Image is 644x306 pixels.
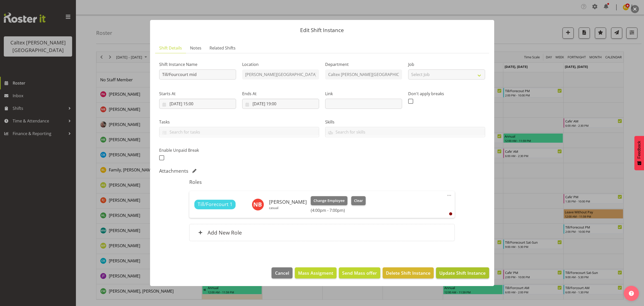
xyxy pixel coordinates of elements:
[439,270,486,276] span: Update Shift Instance
[210,45,236,51] span: Related Shifts
[354,198,363,203] span: Clear
[408,61,485,67] label: Job
[190,45,201,51] span: Notes
[325,61,402,67] label: Department
[311,196,347,205] button: Change Employee
[386,270,430,276] span: Delete Shift Instance
[311,208,365,213] h6: (4:00pm - 7:00pm)
[198,201,233,208] span: Till/Forecourt 1
[269,206,307,210] p: casual
[272,267,292,278] button: Cancel
[351,196,366,205] button: Clear
[242,99,319,109] input: Click to select...
[339,267,380,278] button: Send Mass offer
[242,61,319,67] label: Location
[325,91,402,97] label: Link
[634,136,644,170] button: Feedback - Show survey
[159,61,236,67] label: Shift Instance Name
[252,198,264,211] img: noah-berkely11355.jpg
[449,212,452,215] div: User is clocked out
[295,267,337,278] button: Mass Assigment
[242,91,319,97] label: Ends At
[159,45,182,51] span: Shift Details
[436,267,489,278] button: Update Shift Instance
[159,91,236,97] label: Starts At
[383,267,434,278] button: Delete Shift Instance
[408,91,485,97] label: Don't apply breaks
[159,128,319,136] input: Search for tasks
[637,141,641,159] span: Feedback
[159,168,188,174] h5: Attachments
[159,119,319,125] label: Tasks
[342,270,377,276] span: Send Mass offer
[269,199,307,205] h6: [PERSON_NAME]
[275,270,289,276] span: Cancel
[298,270,333,276] span: Mass Assigment
[159,147,236,153] label: Enable Unpaid Break
[325,119,485,125] label: Skills
[207,229,242,236] h6: Add New Role
[155,28,489,33] p: Edit Shift Instance
[189,179,455,185] h5: Roles
[159,99,236,109] input: Click to select...
[325,128,485,136] input: Search for skills
[314,198,345,203] span: Change Employee
[159,69,236,80] input: Shift Instance Name
[629,291,634,296] img: help-xxl-2.png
